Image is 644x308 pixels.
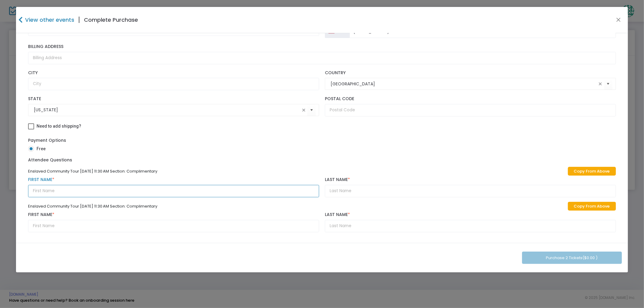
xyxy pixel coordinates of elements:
input: Postal Code [325,104,616,116]
input: First Name [28,185,319,197]
span: | [74,14,84,25]
button: Close [614,16,622,24]
input: Select Country [331,81,597,87]
input: Billing Address [28,52,616,64]
span: Enslaved Community Tour [DATE] 11:30 AM Section: Complimentary [28,168,157,174]
input: Last Name [325,220,616,232]
span: Free [34,146,46,152]
label: Payment Options [28,137,66,144]
a: Copy From Above [568,202,616,211]
label: Postal Code [325,96,616,102]
label: State [28,96,319,102]
label: Billing Address [28,44,616,49]
h4: Complete Purchase [84,16,138,24]
input: Last Name [325,185,616,197]
button: Select [307,104,316,116]
label: First Name [28,212,319,218]
label: Attendee Questions [28,157,72,163]
div: +1 [336,29,340,34]
span: clear [597,80,604,87]
label: Country [325,70,616,76]
label: First Name [28,177,319,183]
span: Need to add shipping? [37,124,81,129]
h4: View other events [24,16,74,24]
input: Select State [34,107,300,113]
label: Last Name [325,177,616,183]
input: City [28,78,319,90]
label: Last Name [325,212,616,218]
button: Select [604,78,613,90]
label: City [28,70,319,76]
a: Copy From Above [568,167,616,176]
span: Enslaved Community Tour [DATE] 11:30 AM Section: Complimentary [28,203,157,209]
span: clear [300,106,307,114]
input: First Name [28,220,319,232]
